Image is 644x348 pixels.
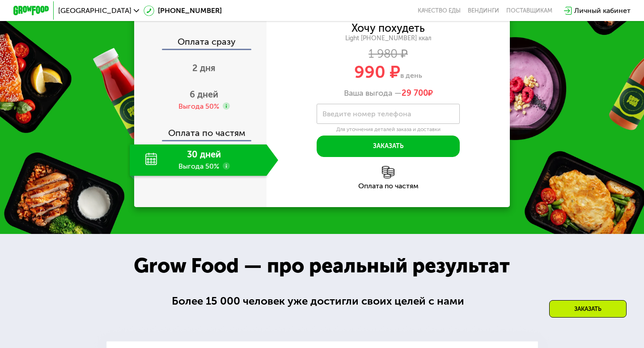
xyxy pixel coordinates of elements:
[144,5,222,16] a: [PHONE_NUMBER]
[267,34,510,42] div: Light [PHONE_NUMBER] ккал
[135,37,267,49] div: Оплата сразу
[190,89,218,100] span: 6 дней
[322,111,411,116] label: Введите номер телефона
[58,7,131,14] span: [GEOGRAPHIC_DATA]
[506,7,552,14] div: поставщикам
[549,300,627,318] div: Заказать
[119,250,525,281] div: Grow Food — про реальный результат
[192,63,216,73] span: 2 дня
[400,71,422,80] span: в день
[402,89,433,98] span: ₽
[418,7,461,14] a: Качество еды
[468,7,499,14] a: Вендинги
[382,166,394,178] img: l6xcnZfty9opOoJh.png
[354,62,400,82] span: 990 ₽
[574,5,631,16] div: Личный кабинет
[317,136,460,157] button: Заказать
[267,182,510,190] div: Оплата по частям
[352,23,425,33] div: Хочу похудеть
[172,293,472,309] div: Более 15 000 человек уже достигли своих целей с нами
[402,88,428,98] span: 29 700
[267,89,510,98] div: Ваша выгода —
[135,119,267,140] div: Оплата по частям
[178,102,219,111] div: Выгода 50%
[317,126,460,133] div: Для уточнения деталей заказа и доставки
[267,49,510,59] div: 1 980 ₽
